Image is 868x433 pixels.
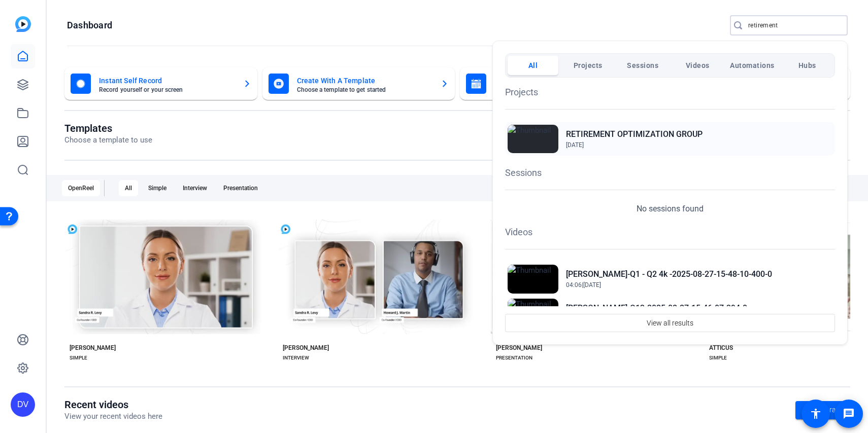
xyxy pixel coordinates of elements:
[647,313,693,333] span: View all results
[505,225,835,239] h1: Videos
[566,268,772,280] h2: [PERSON_NAME]-Q1 - Q2 4k -2025-08-27-15-48-10-400-0
[730,56,775,75] span: Automations
[798,56,816,75] span: Hubs
[505,85,835,99] h1: Projects
[627,56,658,75] span: Sessions
[566,128,703,140] h2: RETIREMENT OPTIMIZATION GROUP
[505,166,835,179] h1: Sessions
[508,265,558,293] img: Thumbnail
[637,203,704,215] p: No sessions found
[686,56,710,75] span: Videos
[566,141,584,149] span: [DATE]
[566,281,582,288] span: 04:06
[574,56,603,75] span: Projects
[566,302,747,314] h2: [PERSON_NAME]-Q13-2025-08-27-15-46-07-394-0
[583,281,601,288] span: [DATE]
[505,314,835,332] button: View all results
[508,299,558,327] img: Thumbnail
[582,281,583,288] span: |
[528,56,538,75] span: All
[508,125,558,153] img: Thumbnail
